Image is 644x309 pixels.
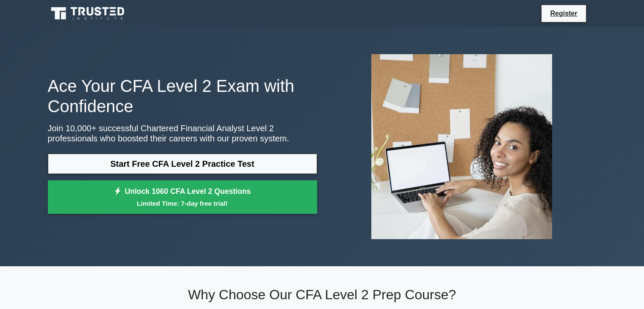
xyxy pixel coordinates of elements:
p: Join 10,000+ successful Chartered Financial Analyst Level 2 professionals who boosted their caree... [48,123,317,143]
a: Start Free CFA Level 2 Practice Test [48,154,317,174]
a: Unlock 1060 CFA Level 2 QuestionsLimited Time: 7-day free trial! [48,180,317,214]
small: Limited Time: 7-day free trial! [58,199,307,208]
h1: Ace Your CFA Level 2 Exam with Confidence [48,76,317,116]
h2: Why Choose Our CFA Level 2 Prep Course? [48,287,597,303]
a: Register [545,8,582,19]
